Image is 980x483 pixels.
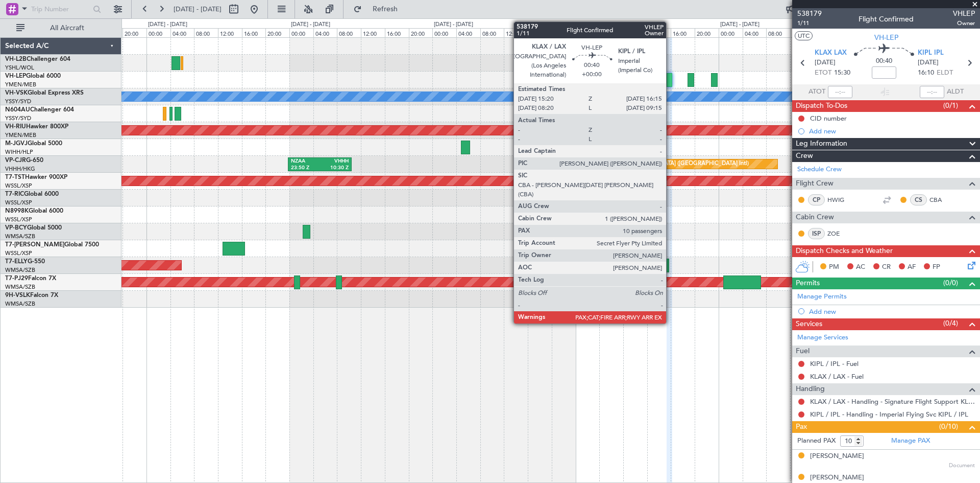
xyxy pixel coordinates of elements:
span: PM [829,262,839,272]
span: Pax [796,421,807,433]
input: --:-- [828,86,852,98]
label: Planned PAX [797,436,836,446]
div: Add new [809,307,975,316]
a: WMSA/SZB [5,266,35,274]
a: KIPL / IPL - Handling - Imperial Flying Svc KIPL / IPL [810,410,968,419]
span: CR [882,262,891,272]
div: 20:00 [695,28,719,37]
span: Dispatch To-Dos [796,100,847,112]
a: YMEN/MEB [5,131,36,139]
div: 16:00 [671,28,695,37]
a: WIHH/HLP [5,148,33,156]
span: ALDT [947,87,964,97]
a: YMEN/MEB [5,81,36,88]
span: VP-BCY [5,225,27,231]
a: T7-TSTHawker 900XP [5,174,67,180]
span: Permits [796,278,820,289]
a: KIPL / IPL - Fuel [810,359,859,368]
div: 23:50 Z [291,165,320,172]
div: ISP [808,228,825,239]
div: 04:00 [313,28,337,37]
span: T7-[PERSON_NAME] [5,242,64,248]
div: [DATE] - [DATE] [577,20,617,29]
div: Flight Confirmed [859,14,914,25]
a: M-JGVJGlobal 5000 [5,141,62,147]
a: WSSL/XSP [5,199,32,206]
a: VP-BCYGlobal 5000 [5,225,62,231]
span: VH-LEP [874,32,898,43]
button: Refresh [349,1,410,17]
div: [PERSON_NAME] [810,473,864,483]
div: [DATE] - [DATE] [148,20,187,29]
span: Refresh [364,6,407,13]
a: T7-RICGlobal 6000 [5,191,59,197]
a: WSSL/XSP [5,216,32,223]
button: All Aircraft [11,20,111,36]
a: VHHH/HKG [5,165,35,173]
a: VH-L2BChallenger 604 [5,56,70,62]
a: VH-RIUHawker 800XP [5,124,68,130]
div: 16:00 [528,28,552,37]
span: (0/0) [943,278,958,288]
a: KLAX / LAX - Handling - Signature Flight Support KLAX / LAX [810,397,975,406]
div: 04:00 [599,28,623,37]
a: N8998KGlobal 6000 [5,208,63,214]
div: 00:00 [146,28,170,37]
span: Crew [796,150,813,162]
div: 08:00 [194,28,218,37]
div: 12:00 [647,28,671,37]
span: [DATE] [815,58,836,68]
span: 15:30 [834,68,850,78]
span: ELDT [937,68,953,78]
div: VHHH [320,158,349,165]
span: ATOT [808,87,825,97]
div: 12:00 [504,28,528,37]
div: 10:30 Z [320,165,349,172]
a: T7-ELLYG-550 [5,259,45,265]
span: (0/1) [943,100,958,111]
span: VH-RIU [5,124,26,130]
a: Manage Services [797,333,848,343]
span: Document [949,462,975,470]
a: VH-VSKGlobal Express XRS [5,90,84,96]
div: 04:00 [743,28,767,37]
span: (0/10) [939,421,958,432]
span: ETOT [815,68,831,78]
div: 20:00 [265,28,289,37]
div: [DATE] - [DATE] [434,20,473,29]
input: Trip Number [31,2,90,17]
a: HWIG [827,195,850,204]
span: Fuel [796,346,810,357]
span: AF [908,262,916,272]
span: 16:10 [918,68,934,78]
div: 20:00 [122,28,146,37]
span: [DATE] - [DATE] [174,5,222,14]
span: N604AU [5,107,30,113]
a: T7-[PERSON_NAME]Global 7500 [5,242,99,248]
div: 00:00 [576,28,600,37]
div: CS [910,194,927,205]
a: VP-CJRG-650 [5,157,43,164]
span: N8998K [5,208,29,214]
span: Services [796,318,822,330]
div: 12:00 [218,28,242,37]
a: WMSA/SZB [5,283,35,291]
span: T7-RIC [5,191,24,197]
div: 20:00 [409,28,433,37]
a: VH-LEPGlobal 6000 [5,73,61,79]
span: All Aircraft [27,25,108,32]
div: 20:00 [552,28,576,37]
div: 12:00 [361,28,385,37]
button: UTC [795,31,813,40]
span: 00:40 [876,56,892,66]
span: T7-TST [5,174,25,180]
span: (0/4) [943,318,958,329]
div: 00:00 [289,28,313,37]
span: VH-VSK [5,90,28,96]
span: 9H-VSLK [5,292,30,298]
a: Manage Permits [797,292,847,302]
span: [DATE] [918,58,939,68]
div: 08:00 [766,28,790,37]
span: KIPL IPL [918,48,944,58]
div: 04:00 [170,28,194,37]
